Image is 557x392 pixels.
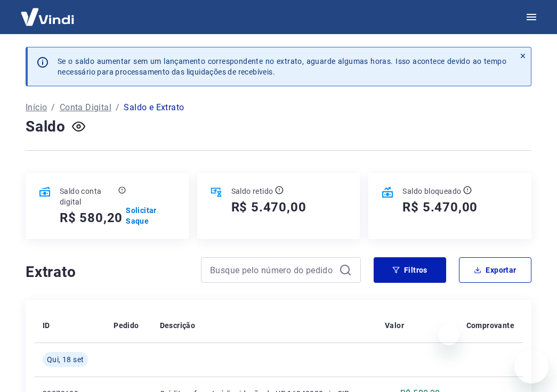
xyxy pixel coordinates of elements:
p: / [116,101,119,114]
p: Saldo e Extrato [124,101,184,114]
button: Filtros [374,257,446,283]
h5: R$ 580,20 [60,209,123,226]
p: Descrição [160,320,196,331]
a: Início [26,101,47,114]
iframe: Fechar mensagem [438,324,459,345]
h4: Extrato [26,262,188,283]
iframe: Botão para abrir a janela de mensagens [514,349,548,383]
p: Saldo retido [231,186,273,197]
h5: R$ 5.470,00 [231,199,306,216]
span: Qui, 18 set [47,354,84,365]
p: Se o saldo aumentar sem um lançamento correspondente no extrato, aguarde algumas horas. Isso acon... [58,56,506,77]
p: Saldo bloqueado [402,186,461,197]
p: / [51,101,55,114]
h5: R$ 5.470,00 [402,199,478,216]
a: Conta Digital [60,101,111,114]
p: Saldo conta digital [60,186,116,207]
input: Busque pelo número do pedido [210,262,335,278]
button: Exportar [459,257,531,283]
p: Comprovante [466,320,514,331]
p: Pedido [114,320,139,331]
a: Solicitar Saque [126,205,176,226]
h4: Saldo [26,116,66,137]
p: ID [43,320,50,331]
img: Vindi [13,1,82,33]
p: Valor [385,320,404,331]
